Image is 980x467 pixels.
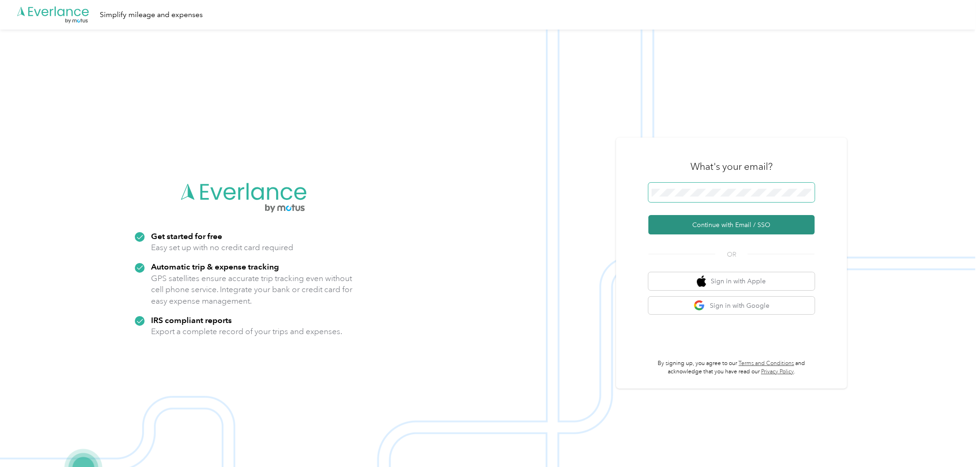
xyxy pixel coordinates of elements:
[151,273,353,307] p: GPS satellites ensure accurate trip tracking even without cell phone service. Integrate your bank...
[739,360,794,367] a: Terms and Conditions
[761,368,794,375] a: Privacy Policy
[697,275,706,287] img: apple logo
[690,160,773,173] h3: What's your email?
[648,297,815,315] button: google logoSign in with Google
[694,300,705,311] img: google logo
[100,9,203,21] div: Simplify mileage and expenses
[648,215,815,234] button: Continue with Email / SSO
[151,326,342,337] p: Export a complete record of your trips and expenses.
[151,242,293,253] p: Easy set up with no credit card required
[648,272,815,290] button: apple logoSign in with Apple
[151,262,279,271] strong: Automatic trip & expense tracking
[151,315,232,325] strong: IRS compliant reports
[715,250,748,259] span: OR
[151,231,222,241] strong: Get started for free
[648,359,815,376] p: By signing up, you agree to our and acknowledge that you have read our .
